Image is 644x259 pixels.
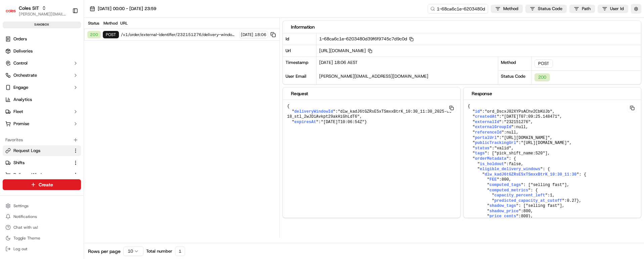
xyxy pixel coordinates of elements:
div: Id [283,33,316,45]
span: [DATE] [241,32,253,37]
button: Method [491,5,523,13]
span: computed_tags [489,183,521,187]
span: "[URL][DOMAIN_NAME]" [521,141,569,145]
button: Shifts [3,157,81,168]
a: Analytics [3,94,81,105]
span: Log out [13,246,27,252]
a: Delivery Windows [5,172,70,178]
span: Orchestrate [13,72,37,78]
button: Status Code [525,5,567,13]
span: externalGroupId [475,125,511,129]
span: dlw_kadJ6tGZRsE5xTSmxxBtrK_10:30_11:30 [485,172,577,177]
button: Toggle Theme [3,233,81,243]
span: "[URL][DOMAIN_NAME]" [502,136,550,140]
span: expiresAt [294,120,316,124]
a: Deliveries [3,46,81,57]
div: POST [103,31,119,38]
span: false [509,162,521,166]
span: User Id [610,6,624,12]
button: Create [3,179,81,190]
span: null [516,125,526,129]
button: [DATE] 00:00 - [DATE] 23:59 [87,4,159,13]
div: Response [472,90,633,97]
span: tags [475,151,485,156]
button: Notifications [3,212,81,221]
div: Request [291,90,452,97]
span: Total number [146,248,172,254]
span: createdAt [475,114,497,119]
div: Url [283,45,316,57]
a: Orders [3,34,81,44]
div: 1 [175,247,185,256]
span: Toggle Theme [13,235,40,241]
span: Delivery Windows [13,172,49,178]
span: "selling fast" [526,203,560,208]
span: Status Code [538,6,562,12]
span: Request Logs [13,148,40,154]
span: "[DATE]T10:06:54Z" [321,120,364,124]
button: User Id [598,5,628,13]
span: "selling fast" [530,183,564,187]
input: Type to search [428,4,488,13]
span: shadow_price [489,209,518,214]
span: [DATE] 00:00 - [DATE] 23:59 [98,6,156,12]
button: Log out [3,244,81,254]
span: "valid" [494,146,511,151]
span: Path [582,6,591,12]
button: Coles SITColes SIT[PERSON_NAME][EMAIL_ADDRESS][PERSON_NAME][PERSON_NAME][DOMAIN_NAME] [3,3,70,19]
span: externalId [475,120,499,124]
span: predicted_capacity_at_cutoff [494,198,562,203]
div: Timestamp [283,57,316,71]
span: 0.27 [567,198,576,203]
span: Coles SIT [19,5,39,11]
span: 1-68ca6c1e-6203480d39f6f9745c7d9c0d [319,36,414,42]
span: 1 [550,193,552,198]
button: Settings [3,201,81,211]
span: portalUrl [475,136,497,140]
span: referenceId [475,130,502,135]
span: Deliveries [13,48,33,54]
div: Method [498,57,532,70]
button: Path [569,5,595,13]
div: Status [87,21,100,26]
span: Shifts [13,160,25,166]
div: 200 [87,31,101,38]
button: Orchestrate [3,70,81,81]
button: Delivery Windows [3,170,81,180]
span: status [475,146,489,151]
span: /v1/order/external-identifier/232151276/delivery-window/book [121,32,237,37]
div: 200 [534,73,550,81]
div: [DATE] 18:06 AEST [316,57,498,71]
button: Chat with us! [3,223,81,232]
span: eligible_delivery_windows [480,167,540,172]
button: Engage [3,82,81,93]
span: price_cents [489,214,516,219]
span: "[DATE]T07:09:25.148471" [502,114,560,119]
span: [URL][DOMAIN_NAME] [319,48,372,53]
span: 18:06 [255,32,266,37]
span: [PERSON_NAME][EMAIL_ADDRESS][PERSON_NAME][PERSON_NAME][DOMAIN_NAME] [19,11,67,17]
a: Shifts [5,160,70,166]
button: Promise [3,118,81,129]
span: Chat with us! [13,225,38,230]
span: Orders [13,36,27,42]
span: 800 [521,214,528,219]
span: Notifications [13,214,37,219]
div: Status Code [498,70,532,84]
pre: { " ": , " ": } [283,100,460,129]
button: Control [3,58,81,69]
div: sandbox [3,22,81,28]
span: Fleet [13,109,23,115]
span: deliveryWindowId [294,109,333,114]
span: "pick_shift_name:S20" [494,151,545,156]
span: capacity_percent_left [494,193,545,198]
a: Request Logs [5,148,70,154]
span: Method [503,6,518,12]
span: "dlw_kadJ6tGZRsE5xTSmxxBtrK_10:30_11:30_2025-09-18_stl_2wJDiAvkpt29akHiGhLdT6" [287,109,454,119]
span: computed_metrics [489,188,528,193]
span: Engage [13,84,28,90]
span: Settings [13,203,29,209]
div: Favorites [3,135,81,145]
span: is_holdout [480,162,504,166]
span: 800 [523,209,531,214]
